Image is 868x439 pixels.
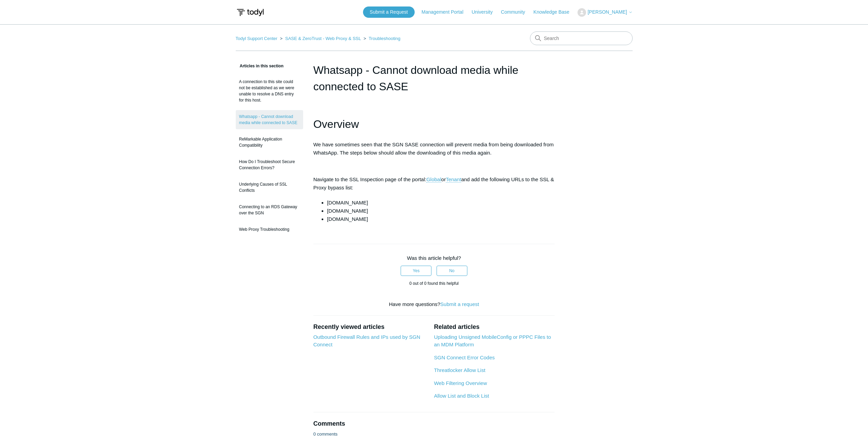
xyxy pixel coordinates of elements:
h2: Related articles [434,322,555,332]
a: Submit a Request [363,6,415,18]
li: SASE & ZeroTrust - Web Proxy & SSL [278,36,362,41]
a: Community [501,9,532,16]
h1: Overview [313,116,555,133]
li: Troubleshooting [362,36,400,41]
h1: Whatsapp - Cannot download media while connected to SASE [313,62,555,95]
li: Todyl Support Center [236,36,279,41]
span: Was this article helpful? [407,255,461,261]
a: How Do I Troubleshoot Secure Connection Errors? [236,155,303,174]
h2: Recently viewed articles [313,322,427,332]
a: Connecting to an RDS Gateway over the SGN [236,200,303,219]
a: Whatsapp - Cannot download media while connected to SASE [236,110,303,129]
p: 0 comments [313,431,338,438]
p: We have sometimes seen that the SGN SASE connection will prevent media from being downloaded from... [313,141,555,157]
a: SGN Connect Error Codes [434,355,495,360]
a: Submit a request [440,301,479,307]
a: Todyl Support Center [236,36,277,41]
li: [DOMAIN_NAME] [327,199,555,207]
span: Articles in this section [236,64,284,68]
a: A connection to this site could not be established as we were unable to resolve a DNS entry for t... [236,75,303,107]
a: Knowledge Base [533,9,576,16]
a: Outbound Firewall Rules and IPs used by SGN Connect [313,334,420,348]
a: Underlying Causes of SSL Conflicts [236,178,303,197]
button: [PERSON_NAME] [578,8,632,17]
a: Tenant [446,176,461,183]
a: Allow List and Block List [434,393,489,399]
span: 0 out of 0 found this helpful [409,281,458,286]
p: Navigate to the SSL Inspection page of the portal: or and add the following URLs to the SSL & Pro... [313,175,555,192]
li: [DOMAIN_NAME] [327,215,555,223]
a: University [471,9,499,16]
button: This article was not helpful [437,266,467,276]
a: Web Filtering Overview [434,380,487,386]
h2: Comments [313,419,555,428]
a: Threatlocker Allow List [434,367,485,373]
a: ReMarkable Application Compatibility [236,133,303,152]
a: Troubleshooting [368,36,400,41]
button: This article was helpful [401,266,431,276]
a: Global [426,176,441,183]
a: Uploading Unsigned MobileConfig or PPPC Files to an MDM Platform [434,334,551,348]
div: Have more questions? [313,301,555,308]
input: Search [530,31,633,45]
li: [DOMAIN_NAME] [327,207,555,215]
span: [PERSON_NAME] [587,9,627,15]
a: Web Proxy Troubleshooting [236,223,303,236]
a: SASE & ZeroTrust - Web Proxy & SSL [285,36,361,41]
a: Management Portal [422,9,470,16]
img: Todyl Support Center Help Center home page [236,6,265,19]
